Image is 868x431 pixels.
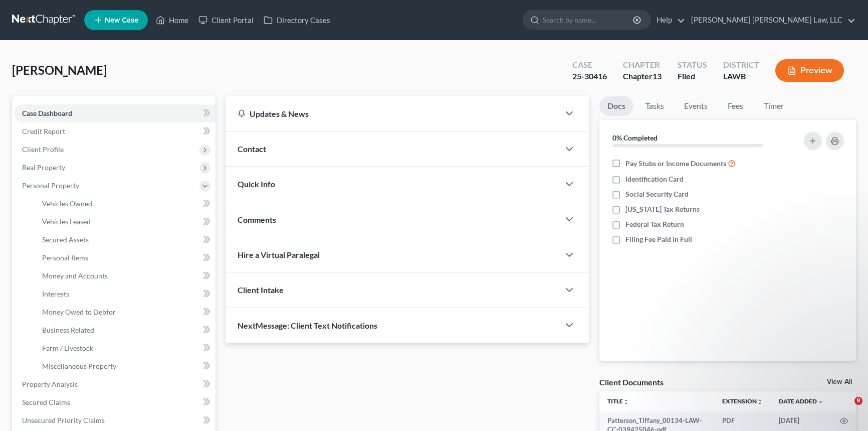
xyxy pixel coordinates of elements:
[756,96,792,116] a: Timer
[22,181,79,190] span: Personal Property
[14,411,215,429] a: Unsecured Priority Claims
[678,59,707,71] div: Status
[623,399,629,405] i: unfold_more
[34,285,215,303] a: Interests
[623,71,662,82] div: Chapter
[775,59,844,82] button: Preview
[686,11,855,29] a: [PERSON_NAME] [PERSON_NAME] Law, LLC
[22,145,64,154] span: Client Profile
[34,339,215,357] a: Farm / Livestock
[22,398,70,406] span: Secured Claims
[22,109,72,117] span: Case Dashboard
[14,375,215,393] a: Property Analysis
[625,234,692,244] span: Filing Fee Paid in Full
[625,159,726,169] span: Pay Stubs or Income Documents
[42,253,88,262] span: Personal Items
[238,250,320,259] span: Hire a Virtual Paralegal
[42,290,69,298] span: Interests
[572,71,607,82] div: 25-30416
[238,321,377,330] span: NextMessage: Client Text Notifications
[238,179,275,189] span: Quick Info
[678,71,707,82] div: Filed
[42,326,94,334] span: Business Related
[637,96,672,116] a: Tasks
[625,204,700,214] span: [US_STATE] Tax Returns
[193,11,259,29] a: Client Portal
[14,104,215,122] a: Case Dashboard
[22,380,78,388] span: Property Analysis
[599,96,633,116] a: Docs
[42,199,92,208] span: Vehicles Owned
[720,96,752,116] a: Fees
[42,308,116,316] span: Money Owed to Debtor
[12,63,107,77] span: [PERSON_NAME]
[42,362,116,370] span: Miscellaneous Property
[238,285,284,295] span: Client Intake
[572,59,607,71] div: Case
[652,11,685,29] a: Help
[238,108,547,119] div: Updates & News
[34,249,215,267] a: Personal Items
[34,321,215,339] a: Business Related
[854,397,862,405] span: 9
[612,133,658,142] strong: 0% Completed
[625,219,684,229] span: Federal Tax Return
[259,11,335,29] a: Directory Cases
[238,144,266,154] span: Contact
[723,59,759,71] div: District
[834,397,858,421] iframe: Intercom live chat
[34,213,215,231] a: Vehicles Leased
[607,397,629,405] a: Titleunfold_more
[14,393,215,411] a: Secured Claims
[238,215,276,224] span: Comments
[14,122,215,140] a: Credit Report
[22,416,105,424] span: Unsecured Priority Claims
[42,217,91,226] span: Vehicles Leased
[625,174,684,184] span: Identification Card
[723,71,759,82] div: LAWB
[599,377,664,387] div: Client Documents
[676,96,716,116] a: Events
[22,127,65,135] span: Credit Report
[42,344,93,352] span: Farm / Livestock
[34,357,215,375] a: Miscellaneous Property
[42,271,108,280] span: Money and Accounts
[34,195,215,213] a: Vehicles Owned
[34,231,215,249] a: Secured Assets
[22,163,65,172] span: Real Property
[151,11,193,29] a: Home
[653,71,662,81] span: 13
[34,303,215,321] a: Money Owed to Debtor
[34,267,215,285] a: Money and Accounts
[105,17,138,24] span: New Case
[42,235,89,244] span: Secured Assets
[543,11,634,29] input: Search by name...
[625,189,689,199] span: Social Security Card
[623,59,662,71] div: Chapter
